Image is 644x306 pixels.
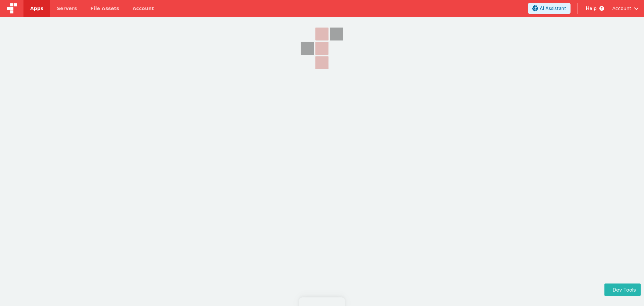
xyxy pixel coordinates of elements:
[528,3,571,14] button: AI Assistant
[91,5,119,12] span: File Assets
[586,5,597,12] span: Help
[612,5,639,12] button: Account
[604,283,641,296] button: Dev Tools
[30,5,43,12] span: Apps
[57,5,77,12] span: Servers
[540,5,566,12] span: AI Assistant
[612,5,631,12] span: Account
